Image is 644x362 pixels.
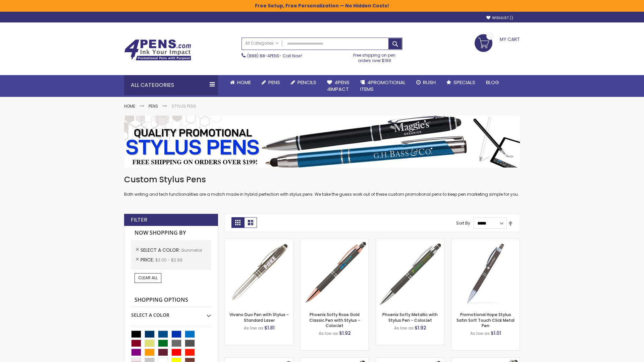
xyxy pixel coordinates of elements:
[394,325,414,331] span: As low as
[319,330,338,336] span: As low as
[181,247,202,253] span: Gunmetal
[376,239,444,244] a: Phoenix Softy Metallic with Stylus Pen - ColorJet-Gunmetal
[346,50,403,63] div: Free shipping on pen orders over $199
[327,79,350,93] span: 4Pens 4impact
[124,174,520,185] h1: Custom Stylus Pens
[451,239,520,244] a: Promotional Hope Stylus Satin Soft Touch Click Metal Pen-Gunmetal
[229,312,289,323] a: Vivano Duo Pen with Stylus - Standard Laser
[339,330,351,337] span: $1.92
[135,273,161,283] a: Clear All
[322,75,355,97] a: 4Pens4impact
[456,220,470,226] label: Sort By
[171,103,196,109] strong: Stylus Pens
[225,239,293,307] img: Vivano Duo Pen with Stylus - Standard Laser-Gunmetal
[242,38,282,49] a: All Categories
[131,307,211,318] div: Select A Color
[141,256,155,263] span: Price
[149,103,158,109] a: Pens
[457,312,515,328] a: Promotional Hope Stylus Satin Soft Touch Click Metal Pen
[309,312,360,328] a: Phoenix Softy Rose Gold Classic Pen with Stylus - ColorJet
[247,53,302,59] span: - Call Now!
[131,216,147,224] strong: Filter
[245,41,279,46] span: All Categories
[138,275,158,281] span: Clear All
[486,79,499,86] span: Blog
[124,75,218,95] div: All Categories
[355,75,411,97] a: 4PROMOTIONALITEMS
[237,79,251,86] span: Home
[423,79,436,86] span: Rush
[451,239,520,307] img: Promotional Hope Stylus Satin Soft Touch Click Metal Pen-Gunmetal
[382,312,438,323] a: Phoenix Softy Metallic with Stylus Pen - ColorJet
[131,293,211,307] strong: Shopping Options
[124,103,135,109] a: Home
[264,324,275,331] span: $1.81
[441,75,481,90] a: Specials
[155,257,182,263] span: $2.00 - $2.99
[244,325,263,331] span: As low as
[376,239,444,307] img: Phoenix Softy Metallic with Stylus Pen - ColorJet-Gunmetal
[247,53,279,59] a: (888) 88-4PENS
[231,217,244,228] strong: Grid
[124,174,520,197] div: Both writing and tech functionalities are a match made in hybrid perfection with stylus pens. We ...
[491,330,501,337] span: $1.01
[131,226,211,240] strong: Now Shopping by
[141,247,181,253] span: Select A Color
[301,239,369,244] a: Phoenix Softy Rose Gold Classic Pen with Stylus - ColorJet-Gunmetal
[225,75,256,90] a: Home
[486,15,513,20] a: Wishlist
[453,79,475,86] span: Specials
[481,75,504,90] a: Blog
[301,239,369,307] img: Phoenix Softy Rose Gold Classic Pen with Stylus - ColorJet-Gunmetal
[256,75,285,90] a: Pens
[268,79,280,86] span: Pens
[124,116,520,168] img: Stylus Pens
[225,239,293,244] a: Vivano Duo Pen with Stylus - Standard Laser-Gunmetal
[411,75,441,90] a: Rush
[124,39,191,61] img: 4Pens Custom Pens and Promotional Products
[285,75,322,90] a: Pencils
[415,324,426,331] span: $1.92
[470,330,490,336] span: As low as
[360,79,406,93] span: 4PROMOTIONAL ITEMS
[298,79,316,86] span: Pencils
